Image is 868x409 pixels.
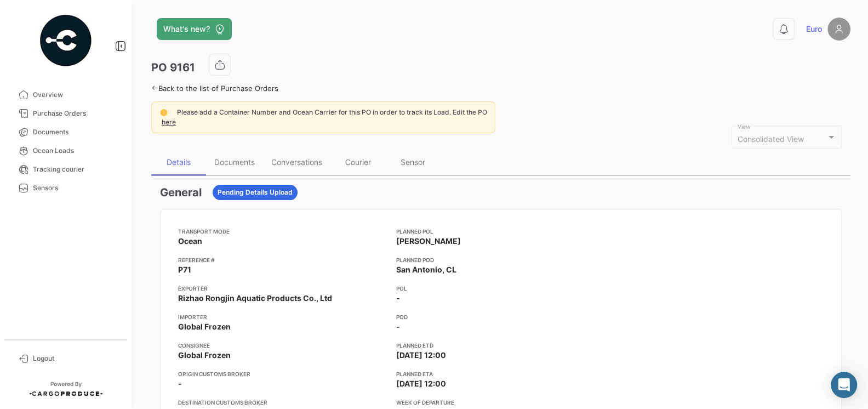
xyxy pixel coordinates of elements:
[33,183,118,193] span: Sensors
[396,398,606,407] app-card-info-title: Week of departure
[396,341,606,350] app-card-info-title: Planned ETD
[178,341,387,350] app-card-info-title: Consignee
[178,370,387,378] app-card-info-title: Origin Customs Broker
[157,18,232,40] button: What's new?
[38,13,93,68] img: powered-by.png
[396,350,446,361] span: [DATE] 12:00
[178,321,231,332] span: Global Frozen
[396,236,461,247] span: [PERSON_NAME]
[271,157,322,167] div: Conversations
[151,60,195,75] h3: PO 9161
[178,264,191,275] span: P71
[9,104,123,123] a: Purchase Orders
[214,157,255,167] div: Documents
[151,84,278,93] a: Back to the list of Purchase Orders
[177,108,487,116] span: Please add a Container Number and Ocean Carrier for this PO in order to track its Load. Edit the PO
[396,293,400,304] span: -
[178,293,332,304] span: Rizhao Rongjin Aquatic Products Co., Ltd
[163,24,210,35] span: What's new?
[401,157,425,167] div: Sensor
[827,18,850,41] img: placeholder-user.png
[738,134,804,144] span: Consolidated View
[33,164,118,174] span: Tracking courier
[9,141,123,160] a: Ocean Loads
[806,24,822,35] span: Euro
[396,378,446,389] span: [DATE] 12:00
[178,398,387,407] app-card-info-title: Destination Customs Broker
[218,188,293,197] span: Pending Details Upload
[178,236,202,247] span: Ocean
[396,370,606,378] app-card-info-title: Planned ETA
[396,321,400,332] span: -
[178,350,231,361] span: Global Frozen
[159,118,178,126] a: here
[178,378,182,389] span: -
[396,284,606,293] app-card-info-title: POL
[831,372,857,398] div: Abrir Intercom Messenger
[33,146,118,156] span: Ocean Loads
[9,86,123,104] a: Overview
[33,127,118,137] span: Documents
[396,227,606,236] app-card-info-title: Planned POL
[178,313,387,321] app-card-info-title: Importer
[160,185,202,200] h3: General
[33,109,118,118] span: Purchase Orders
[396,264,456,275] span: San Antonio, CL
[33,354,118,363] span: Logout
[9,160,123,179] a: Tracking courier
[167,157,191,167] div: Details
[178,255,387,264] app-card-info-title: Reference #
[33,90,118,100] span: Overview
[9,179,123,197] a: Sensors
[9,123,123,141] a: Documents
[396,255,606,264] app-card-info-title: Planned POD
[178,284,387,293] app-card-info-title: Exporter
[396,313,606,321] app-card-info-title: POD
[345,157,371,167] div: Courier
[178,227,387,236] app-card-info-title: Transport mode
